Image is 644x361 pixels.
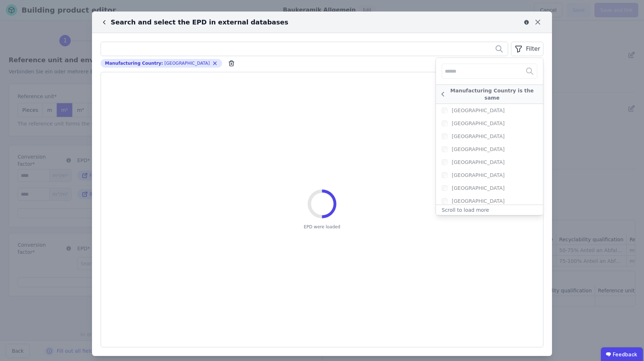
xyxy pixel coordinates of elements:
span: EPD were loaded [304,224,340,230]
div: Scroll to load more [436,205,543,215]
ul: Filter [436,58,543,215]
button: Filter [511,42,543,56]
div: Manufacturing Country is the same [447,87,537,101]
div: Search and select the EPD in external databases [101,17,288,27]
span: Manufacturing Country : [105,60,163,66]
span: [GEOGRAPHIC_DATA] [165,60,210,66]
